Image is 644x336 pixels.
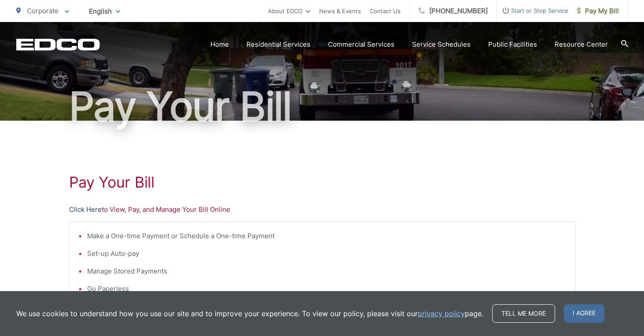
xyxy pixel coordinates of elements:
[328,39,394,50] a: Commercial Services
[488,39,537,50] a: Public Facilities
[87,284,566,294] li: Go Paperless
[577,6,619,16] span: Pay My Bill
[87,231,566,241] li: Make a One-time Payment or Schedule a One-time Payment
[564,304,604,323] span: I agree
[69,174,575,191] h1: Pay Your Bill
[210,39,229,50] a: Home
[418,308,465,319] a: privacy policy
[16,38,100,51] a: EDCD logo. Return to the homepage.
[27,7,59,15] span: Corporate
[247,39,310,50] a: Residential Services
[555,39,608,50] a: Resource Center
[87,248,566,259] li: Set-up Auto-pay
[370,6,401,16] a: Contact Us
[69,204,102,215] a: Click Here
[87,266,566,277] li: Manage Stored Payments
[16,308,483,319] p: We use cookies to understand how you use our site and to improve your experience. To view our pol...
[16,85,628,129] h1: Pay Your Bill
[412,39,471,50] a: Service Schedules
[319,6,361,16] a: News & Events
[69,204,575,215] p: to View, Pay, and Manage Your Bill Online
[492,304,555,323] a: Tell me more
[268,6,310,16] a: About EDCO
[82,4,127,19] span: English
